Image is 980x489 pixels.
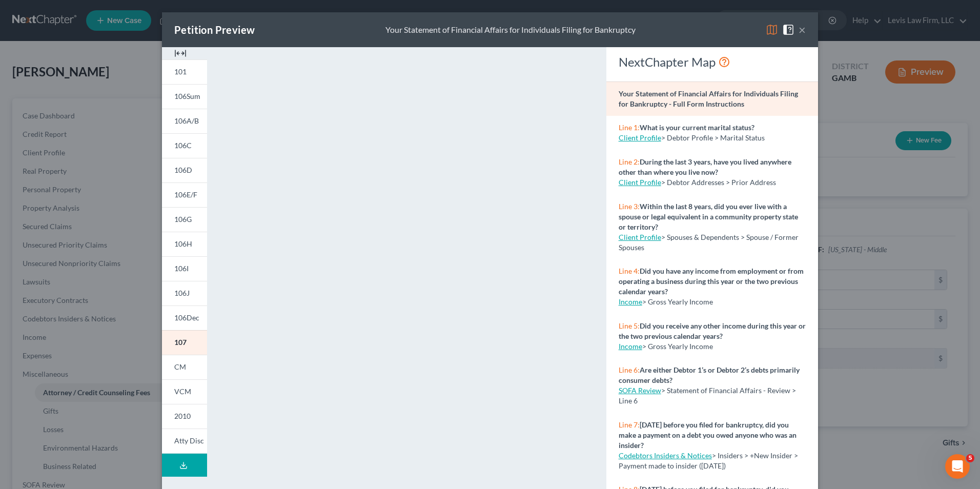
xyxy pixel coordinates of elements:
[642,297,713,306] span: > Gross Yearly Income
[174,166,192,174] span: 106D
[174,362,186,371] span: CM
[619,202,798,231] strong: Within the last 8 years, did you ever live with a spouse or legal equivalent in a community prope...
[162,59,207,84] a: 101
[619,233,661,241] a: Client Profile
[162,256,207,281] a: 106I
[162,182,207,207] a: 106E/F
[619,365,640,374] span: Line 6:
[619,342,642,351] a: Income
[640,123,754,132] strong: What is your current marital status?
[174,67,187,76] span: 101
[661,178,776,187] span: > Debtor Addresses > Prior Address
[174,338,187,347] span: 107
[619,123,640,132] span: Line 1:
[162,109,207,133] a: 106A/B
[619,365,800,384] strong: Are either Debtor 1’s or Debtor 2’s debts primarily consumer debts?
[619,267,640,275] span: Line 4:
[162,379,207,404] a: VCM
[162,158,207,182] a: 106D
[174,264,189,273] span: 106I
[162,232,207,256] a: 106H
[642,342,713,351] span: > Gross Yearly Income
[174,436,204,445] span: Atty Disc
[174,92,200,100] span: 106Sum
[174,47,187,59] img: expand-e0f6d898513216a626fdd78e52531dac95497ffd26381d4c15ee2fc46db09dca.svg
[945,454,970,479] iframe: Intercom live chat
[661,133,765,142] span: > Debtor Profile > Marital Status
[619,451,798,470] span: > Insiders > +New Insider > Payment made to insider ([DATE])
[619,321,806,340] strong: Did you receive any other income during this year or the two previous calendar years?
[162,330,207,355] a: 107
[619,297,642,306] a: Income
[619,321,640,330] span: Line 5:
[619,420,640,429] span: Line 7:
[174,412,191,420] span: 2010
[174,289,190,297] span: 106J
[162,133,207,158] a: 106C
[782,24,794,36] img: help-close-5ba153eb36485ed6c1ea00a893f15db1cb9b99d6cae46e1a8edb6c62d00a1a76.svg
[766,24,778,36] img: map-eea8200ae884c6f1103ae1953ef3d486a96c86aabb227e865a55264e3737af1f.svg
[162,84,207,109] a: 106Sum
[174,116,199,125] span: 106A/B
[619,54,806,70] div: NextChapter Map
[162,207,207,232] a: 106G
[619,267,804,296] strong: Did you have any income from employment or from operating a business during this year or the two ...
[174,23,255,37] div: Petition Preview
[162,404,207,429] a: 2010
[619,133,661,142] a: Client Profile
[162,281,207,305] a: 106J
[619,386,661,395] a: SOFA Review
[619,89,798,108] strong: Your Statement of Financial Affairs for Individuals Filing for Bankruptcy - Full Form Instructions
[619,157,640,166] span: Line 2:
[619,202,640,211] span: Line 3:
[799,24,806,36] button: ×
[619,178,661,187] a: Client Profile
[174,141,192,150] span: 106C
[174,387,191,396] span: VCM
[174,239,192,248] span: 106H
[619,157,791,176] strong: During the last 3 years, have you lived anywhere other than where you live now?
[619,233,799,252] span: > Spouses & Dependents > Spouse / Former Spouses
[619,451,712,460] a: Codebtors Insiders & Notices
[174,190,197,199] span: 106E/F
[162,305,207,330] a: 106Dec
[619,386,796,405] span: > Statement of Financial Affairs - Review > Line 6
[162,355,207,379] a: CM
[174,313,199,322] span: 106Dec
[966,454,974,462] span: 5
[162,429,207,454] a: Atty Disc
[174,215,192,223] span: 106G
[619,420,797,450] strong: [DATE] before you filed for bankruptcy, did you make a payment on a debt you owed anyone who was ...
[385,24,636,36] div: Your Statement of Financial Affairs for Individuals Filing for Bankruptcy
